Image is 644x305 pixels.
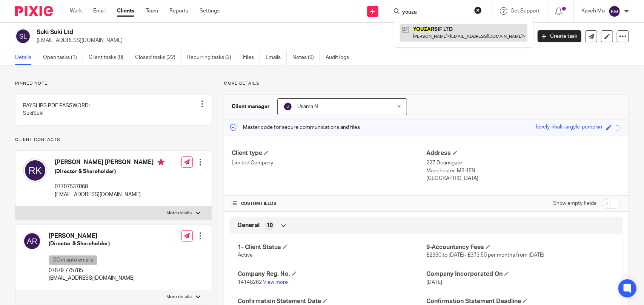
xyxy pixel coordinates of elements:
[55,168,165,175] h5: (Director & Shareholder)
[15,28,31,44] img: svg%3E
[510,8,539,14] span: Get Support
[224,81,629,87] p: More details
[426,252,544,258] span: £2330 to [DATE]- £373.50 per months from [DATE]
[117,7,134,15] a: Clients
[243,50,260,65] a: Files
[326,50,355,65] a: Audit logs
[553,200,596,207] label: Show empty fields
[55,183,165,190] p: 07707537868
[55,158,165,168] h4: [PERSON_NAME] [PERSON_NAME]
[232,159,426,167] p: Limited Company
[49,240,135,248] h5: (Director & Shareholder)
[55,191,165,198] p: [EMAIL_ADDRESS][DOMAIN_NAME]
[15,81,212,87] p: Pinned note
[426,175,621,182] p: [GEOGRAPHIC_DATA]
[15,50,37,65] a: Details
[426,243,615,251] h4: 9-Accountancy Fees
[167,210,192,216] p: More details
[49,232,135,240] h4: [PERSON_NAME]
[474,6,482,14] button: Clear
[49,267,135,274] p: 07879 775785
[200,7,220,15] a: Settings
[238,280,262,285] span: 14148262
[426,167,621,175] p: Manchester, M3 4EN
[23,232,41,250] img: svg%3E
[283,102,292,111] img: svg%3E
[23,158,47,183] img: svg%3E
[401,9,469,16] input: Search
[49,255,97,265] p: CC in auto emails
[232,149,426,157] h4: Client type
[93,7,106,15] a: Email
[169,7,188,15] a: Reports
[238,252,253,258] span: Active
[238,243,426,251] h4: 1- Client Status
[426,159,621,167] p: 227 Deansgate
[267,222,273,229] span: 10
[15,137,212,143] p: Client contacts
[426,270,615,278] h4: Company Incorporated On
[426,149,621,157] h4: Address
[135,50,181,65] a: Closed tasks (22)
[263,280,288,285] a: View more
[238,270,426,278] h4: Company Reg. No.
[609,5,621,17] img: svg%3E
[237,221,260,229] span: General
[15,6,53,16] img: Pixie
[70,7,82,15] a: Work
[581,7,605,15] p: Kaveh Mo
[538,30,581,42] a: Create task
[232,103,270,110] h3: Client manager
[89,50,129,65] a: Client tasks (0)
[292,50,320,65] a: Notes (9)
[187,50,237,65] a: Recurring tasks (2)
[157,158,165,166] i: Primary
[230,124,360,131] p: Master code for secure communications and files
[536,123,602,132] div: lovely-khaki-argyle-pumpkin
[426,280,442,285] span: [DATE]
[297,104,318,109] span: Usama N
[146,7,158,15] a: Team
[232,201,426,207] h4: CUSTOM FIELDS
[37,37,526,44] p: [EMAIL_ADDRESS][DOMAIN_NAME]
[43,50,83,65] a: Open tasks (1)
[37,28,428,36] h2: Suki Suki Ltd
[266,50,287,65] a: Emails
[167,294,192,300] p: More details
[49,274,135,282] p: [EMAIL_ADDRESS][DOMAIN_NAME]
